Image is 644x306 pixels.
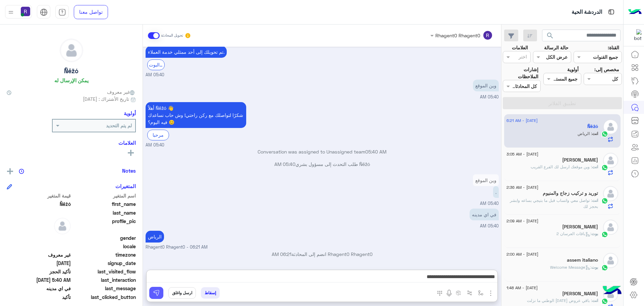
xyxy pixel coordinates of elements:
[153,290,160,296] img: send message
[594,66,619,73] label: مخصص إلى:
[7,276,71,283] span: 2025-09-08T02:40:35.402Z
[591,265,598,270] span: بوت
[72,294,136,301] span: last_clicked_button
[72,243,136,250] span: locale
[510,198,598,209] span: تواصل معي واتساب قبل ما بتيجي بساعه وابشر بحجز لك
[7,201,71,208] span: Ñĕžó
[147,59,165,70] div: الرجوع الى البوت
[74,5,108,19] a: تواصل معنا
[7,243,71,250] span: null
[592,198,598,203] span: انت
[567,257,598,263] h5: assem italiano
[556,231,591,236] span: : باقات العرسان 2
[146,142,164,148] span: 05:40 AM
[72,260,136,267] span: signup_date
[601,264,608,271] img: WhatsApp
[601,198,608,204] img: WhatsApp
[473,80,499,91] p: 8/9/2025, 5:40 AM
[519,53,528,62] div: اختر
[592,164,598,169] span: انت
[503,97,622,109] button: تطبيق الفلاتر
[201,287,220,299] button: إسقاط
[550,265,591,270] span: : Welcome Message
[464,287,475,298] button: Trigger scenario
[21,7,30,16] img: userImage
[562,157,598,163] h5: اياد ابو محمد
[527,298,592,303] span: باقي عروض اليوم الوطني ما نزلت
[601,298,608,305] img: WhatsApp
[146,251,499,258] p: Rhagent0 Rhagent0 انضم إلى المحادثة
[54,218,71,234] img: defaultAdmin.png
[146,161,499,168] p: Ñĕžó طلب التحدث إلى مسؤول بشري
[7,234,71,242] span: null
[122,168,136,174] h6: Notes
[544,44,569,51] label: حالة الرسالة
[470,209,499,220] p: 8/9/2025, 5:40 AM
[603,186,618,201] img: defaultAdmin.png
[562,224,598,230] h5: Al Amin
[72,268,136,275] span: last_visited_flow
[72,201,136,208] span: first_name
[124,110,136,116] h6: أولوية
[7,268,71,275] span: تأكيد الحجز
[630,29,642,41] img: 322853014244696
[146,231,164,243] p: 8/9/2025, 6:21 AM
[72,285,136,292] span: last_message
[567,66,579,73] label: أولوية
[146,46,227,58] p: 8/9/2025, 5:40 AM
[603,119,618,134] img: defaultAdmin.png
[572,8,602,17] p: الدردشة الحية
[480,201,499,206] span: 05:40 AM
[473,174,499,186] p: 8/9/2025, 5:40 AM
[161,33,183,38] small: تحويل المحادثة
[72,251,136,258] span: timezone
[55,5,69,19] a: tab
[60,39,83,62] img: defaultAdmin.png
[58,8,66,16] img: tab
[628,5,642,19] img: Logo
[453,287,464,298] button: create order
[7,140,136,146] h6: العلامات
[19,169,24,174] img: notes
[7,260,71,267] span: 2025-09-08T02:38:10.029Z
[542,30,558,44] button: search
[72,234,136,242] span: gender
[40,8,48,16] img: tab
[365,149,386,155] span: 05:40 AM
[601,231,608,238] img: WhatsApp
[608,44,619,51] label: القناة:
[7,8,15,16] img: profile
[7,285,71,292] span: في اي مدينه
[146,102,246,128] p: 8/9/2025, 5:40 AM
[506,118,538,124] span: [DATE] - 6:21 AM
[603,220,618,235] img: defaultAdmin.png
[531,164,592,169] span: وين موقعك ارسل لك الفرع القريب
[487,289,495,297] img: send attachment
[512,44,528,51] label: العلامات
[562,291,598,297] h5: ابو بتال
[506,251,538,257] span: [DATE] - 2:00 AM
[72,192,136,199] span: اسم المتغير
[578,131,592,136] span: الرياض
[445,289,453,297] img: send voice note
[272,251,291,257] span: 06:21 AM
[543,190,598,196] h5: توريد و تركيب زجاج والمنيوم
[493,186,499,198] p: 8/9/2025, 5:40 AM
[7,294,71,301] span: تأكيد
[607,8,615,16] img: tab
[147,130,169,140] div: مرحبا
[7,251,71,258] span: غير معروف
[146,72,164,78] span: 05:40 AM
[146,148,499,155] p: Conversation was assigned to Unassigned team
[587,124,598,129] h5: Ñĕžó
[456,290,461,296] img: create order
[7,192,71,199] span: قيمة المتغير
[168,287,196,299] button: ارسل واغلق
[72,276,136,283] span: last_interaction
[591,231,598,236] span: بوت
[467,290,472,296] img: Trigger scenario
[600,279,624,303] img: hulul-logo.png
[503,66,538,80] label: إشارات الملاحظات
[115,183,136,189] h6: المتغيرات
[437,291,442,296] img: make a call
